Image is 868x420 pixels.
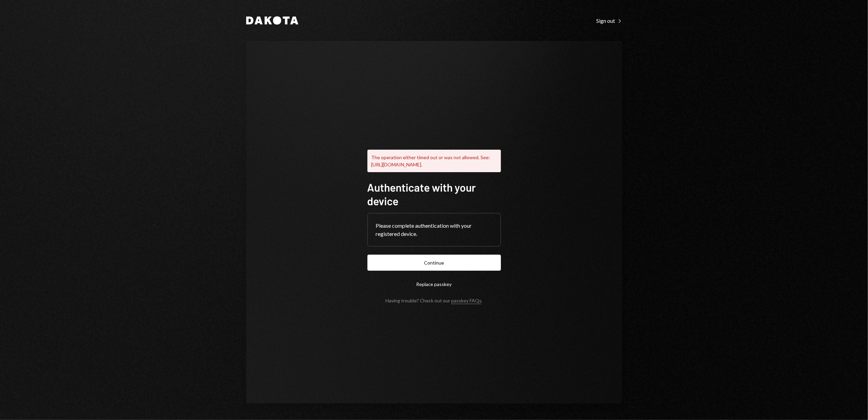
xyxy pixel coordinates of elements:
a: passkey FAQs [451,298,482,304]
div: Please complete authentication with your registered device. [376,222,492,238]
div: Sign out [597,17,622,24]
button: Replace passkey [367,276,501,292]
a: Sign out [597,17,622,24]
button: Continue [367,255,501,271]
div: Having trouble? Check out our . [385,298,483,303]
h1: Authenticate with your device [367,180,501,208]
div: The operation either timed out or was not allowed. See: [URL][DOMAIN_NAME]. [367,150,501,172]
